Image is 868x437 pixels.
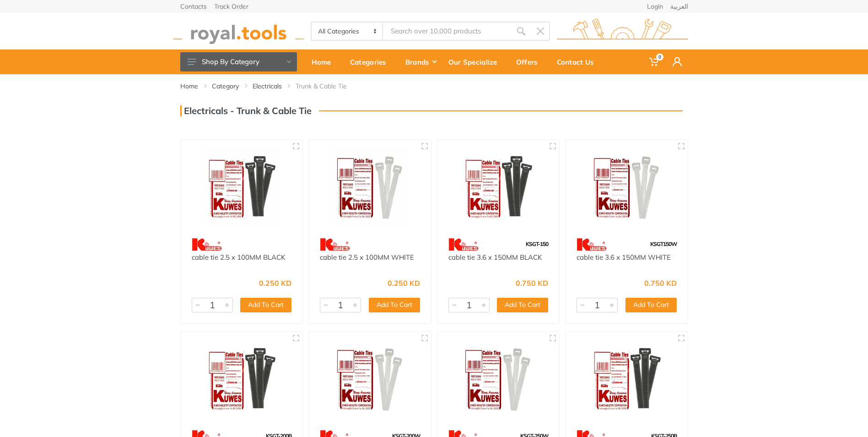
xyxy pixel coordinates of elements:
div: 0.750 KD [644,279,677,287]
img: Royal Tools - cable tie 3.6 x 150MM BLACK [446,148,551,227]
img: 65.webp [320,236,350,252]
a: Home [305,49,344,74]
div: 0.250 KD [388,279,420,287]
a: Our Specialize [442,49,510,74]
img: Royal Tools - cable tie 3.6 x 200MM BLACK [189,340,295,419]
img: Royal Tools - cable tie 4.8 x 250MM WHITE [446,340,551,419]
span: KSGT-150 [526,240,548,247]
a: Offers [510,49,550,74]
li: Trunk & Cable Tie [296,82,361,91]
span: KSGT150W [650,240,677,247]
button: Add To Cart [625,298,677,312]
a: cable tie 3.6 x 150MM WHITE [577,253,671,262]
h3: Electricals - Trunk & Cable Tie [180,105,312,116]
img: Royal Tools - cable tie 3.6 x 150MM WHITE [574,148,679,227]
div: Contact Us [550,52,607,71]
a: Electricals [253,82,282,91]
span: 0 [656,54,663,60]
nav: breadcrumb [180,82,688,91]
a: 0 [643,49,666,74]
select: Category [312,22,383,40]
a: Categories [344,49,399,74]
a: cable tie 3.6 x 150MM BLACK [448,253,542,262]
img: Royal Tools - cable tie 3.6 x 200MM WHITE [317,340,423,419]
a: Contacts [180,3,207,10]
button: Add To Cart [369,298,420,312]
img: 65.webp [448,236,479,252]
div: 0.250 KD [259,279,291,287]
img: royal.tools Logo [173,19,304,44]
a: cable tie 2.5 x 100MM BLACK [192,253,286,262]
button: Shop By Category [180,52,297,71]
a: العربية [670,3,688,10]
a: Login [647,3,663,10]
div: Our Specialize [442,52,510,71]
div: Offers [510,52,550,71]
div: Home [305,52,344,71]
div: Brands [399,52,442,71]
a: Track Order [214,3,248,10]
a: Home [180,82,198,91]
img: Royal Tools - cable tie 2.5 x 100MM BLACK [189,148,295,227]
a: Contact Us [550,49,607,74]
button: Add To Cart [497,298,548,312]
button: Add To Cart [240,298,291,312]
a: cable tie 2.5 x 100MM WHITE [320,253,414,262]
div: 0.750 KD [516,279,548,287]
img: royal.tools Logo [557,19,688,44]
img: 65.webp [192,236,222,252]
img: 65.webp [577,236,607,252]
img: Royal Tools - cable tie 2.5 x 100MM WHITE [317,148,423,227]
a: Category [212,82,239,91]
input: Site search [383,22,511,41]
div: Categories [344,52,399,71]
img: Royal Tools - cable tie 4.8 x 250MM Black [574,340,679,419]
